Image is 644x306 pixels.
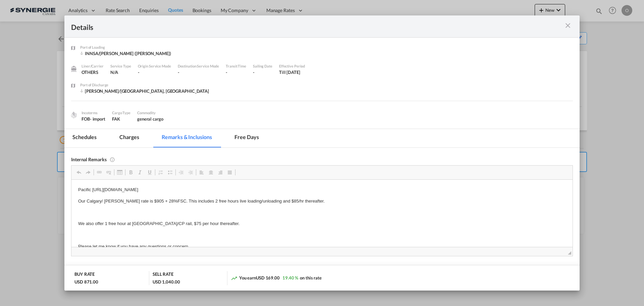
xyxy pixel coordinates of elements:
[64,129,274,147] md-pagination-wrapper: Use the left and right arrow keys to navigate between tabs
[138,63,171,69] div: Origin Service Mode
[111,129,147,147] md-tab-item: Charges
[74,279,98,285] div: USD 871.00
[564,21,572,30] md-icon: icon-close m-3 fg-AAA8AD cursor
[226,129,267,147] md-tab-item: Free days
[74,271,95,279] div: BUY RATE
[145,168,154,177] a: Underline (Ctrl+U)
[104,168,113,177] a: Unlink
[64,129,105,147] md-tab-item: Schedules
[7,7,494,14] body: Editor, editor5
[568,251,571,255] span: Resize
[226,63,246,69] div: Transit Time
[7,41,44,46] strong: Origin(s) :Clagary
[7,63,494,71] p: Please let me know if you have any questions or concern
[178,63,219,69] div: Destination Service Mode
[64,15,580,291] md-dialog: Port of Loading ...
[153,279,180,285] div: USD 1,040.00
[165,168,175,177] a: Insert/Remove Bulleted List
[110,70,118,75] span: N/A
[110,156,115,162] md-icon: This remarks only visible for internal user and will not be printed on Quote PDF
[95,168,104,177] a: Link (Ctrl+K)
[7,7,494,14] p: Pacific [URL][DOMAIN_NAME]
[110,63,131,69] div: Service Type
[253,63,272,69] div: Sailing Date
[82,110,105,116] div: Incoterms
[71,265,573,270] div: Remarks
[82,116,105,122] div: FOB
[7,7,494,82] body: Editor, editor6
[70,111,77,119] img: cargo.png
[231,275,237,281] md-icon: icon-trending-up
[137,110,163,116] div: Commodity
[136,168,145,177] a: Italic (Ctrl+I)
[112,110,130,116] div: Cargo Type
[82,63,104,69] div: Liner/Carrier
[90,116,105,122] div: - import
[7,59,494,73] p: 28pct FSC INCLUDED, subject to change based on time of pick up/delivery LIVE UNLOAD: 1 hour free ...
[7,18,494,25] p: Our Calgary/ [PERSON_NAME] rate is $905 + 28%FSC. This includes 2 free hours live loading/unloadi...
[231,275,322,282] div: You earn on this rate
[7,30,56,35] strong: DRAYAGE ( dock-dock-)
[71,156,573,162] div: Internal Remarks
[80,50,171,56] div: INNSA/Jawaharlal Nehru (Nhava Sheva)
[71,22,523,31] div: Details
[115,168,124,177] a: Table
[154,129,220,147] md-tab-item: Remarks & Inclusions
[225,168,234,177] a: Justify
[153,271,173,279] div: SELL RATE
[80,44,171,50] div: Port of Loading
[126,168,136,177] a: Bold (Ctrl+B)
[82,69,104,75] div: OTHERS
[216,168,225,177] a: Align Right
[7,18,494,25] p: ----------------------------------------------------------------------
[206,168,216,177] a: Centre
[279,69,300,75] div: Till 31 Aug 2025
[282,275,298,280] span: 19.40 %
[279,63,305,69] div: Effective Period
[80,82,209,88] div: Port of Discharge
[71,180,573,247] iframe: Editor, editor6
[197,168,206,177] a: Align Left
[80,88,209,94] div: CACAL/Calgary, AB
[7,48,37,53] strong: Destination(s):
[156,168,165,177] a: Insert/Remove Numbered List
[137,116,163,122] span: general cargo
[176,168,186,177] a: Decrease Indent
[112,116,130,122] div: FAK
[84,168,93,177] a: Redo (Ctrl+Y)
[7,41,494,48] p: We also offer 1 free hour at [GEOGRAPHIC_DATA]/CP rail, $75 per hour thereafter.
[7,41,494,55] p: [PERSON_NAME], T1G 2C7
[138,69,171,75] div: -
[186,168,195,177] a: Increase Indent
[253,69,272,75] div: -
[226,69,246,75] div: -
[74,168,84,177] a: Undo (Ctrl+Z)
[256,275,280,280] span: USD 169.00
[178,69,219,75] div: -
